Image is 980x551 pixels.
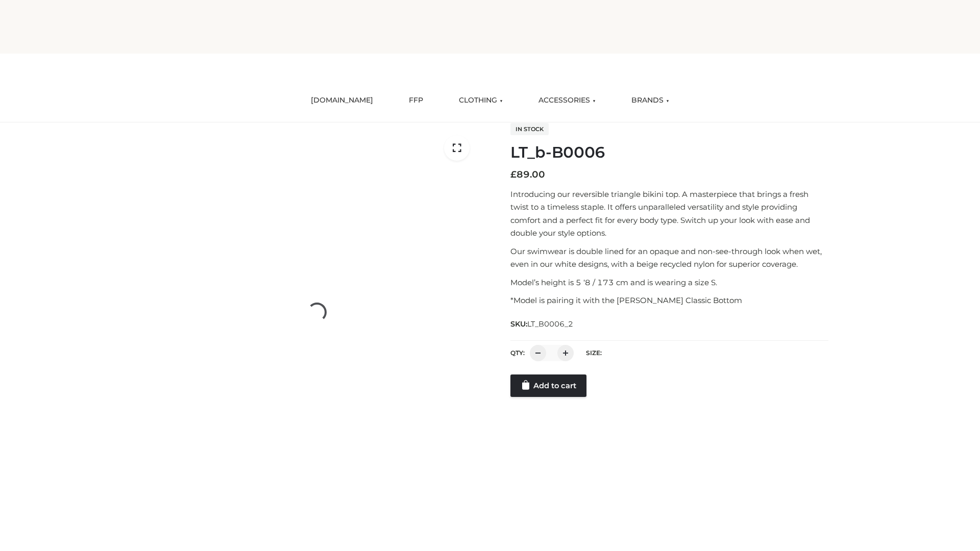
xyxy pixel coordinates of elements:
a: FFP [401,89,431,112]
label: QTY: [510,349,525,357]
h1: LT_b-B0006 [510,143,828,162]
a: BRANDS [624,89,677,112]
a: [DOMAIN_NAME] [303,89,381,112]
bdi: 89.00 [510,169,545,180]
span: £ [510,169,517,180]
span: SKU: [510,318,574,330]
p: Our swimwear is double lined for an opaque and non-see-through look when wet, even in our white d... [510,245,828,271]
a: Add to cart [510,374,586,397]
label: Size: [586,349,602,357]
p: Introducing our reversible triangle bikini top. A masterpiece that brings a fresh twist to a time... [510,188,828,240]
a: ACCESSORIES [531,89,603,112]
a: CLOTHING [451,89,510,112]
span: In stock [510,123,549,135]
p: Model’s height is 5 ‘8 / 173 cm and is wearing a size S. [510,276,828,289]
p: *Model is pairing it with the [PERSON_NAME] Classic Bottom [510,294,828,307]
span: LT_B0006_2 [527,319,573,329]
